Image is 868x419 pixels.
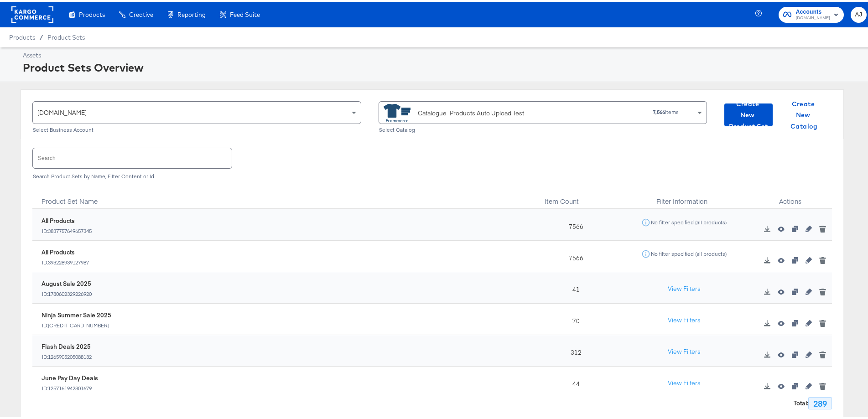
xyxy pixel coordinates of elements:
button: View Filters [661,310,707,327]
span: Creative [129,9,153,16]
div: ID: 1257161942801679 [42,383,98,389]
span: Reporting [177,9,206,16]
div: Toggle SortBy [32,185,532,207]
div: ID: 3837757649657345 [42,226,92,232]
div: Search Product Sets by Name, Filter Content or Id [32,171,832,178]
div: ID: 393228939127987 [42,257,89,264]
div: ID: [CREDIT_CARD_NUMBER] [42,320,111,326]
input: Search product sets [33,146,232,166]
div: Catalogue_Products Auto Upload Test [418,107,524,116]
div: Ninja Summer Sale 2025 [42,309,111,318]
div: 7566 [532,207,616,239]
span: / [35,32,47,39]
div: Select Business Account [32,125,361,131]
div: 312 [532,333,616,365]
button: View Filters [661,373,707,390]
div: items [592,107,679,114]
button: View Filters [661,342,707,358]
button: Create New Product Set [724,102,773,124]
div: June Pay Day Deals [42,372,98,381]
div: Item Count [532,185,616,207]
div: All Products [42,215,92,223]
div: 44 [532,365,616,396]
div: August Sale 2025 [42,278,92,286]
button: Accounts[DOMAIN_NAME] [779,5,844,21]
div: Product Sets Overview [23,58,864,73]
span: Create New Catalog [784,97,825,130]
div: Filter Information [615,185,748,207]
div: 289 [808,395,832,408]
div: 41 [532,270,616,302]
span: [DOMAIN_NAME] [796,13,830,20]
div: Toggle SortBy [532,185,616,207]
button: View Filters [661,279,707,295]
div: No filter specified (all products) [650,249,727,255]
div: Assets [23,49,864,58]
span: Products [9,32,35,39]
button: Create New Catalog [780,102,828,124]
span: Create New Product Set [728,97,769,130]
div: ID: 1265905205088132 [42,352,92,358]
span: Accounts [796,5,830,15]
div: Actions [748,185,832,207]
span: Feed Suite [230,9,260,16]
div: All Products [42,246,89,255]
strong: Total : [794,397,808,406]
span: AJ [854,8,863,18]
a: Product Sets [47,32,85,39]
div: Select Catalog [379,125,707,131]
button: AJ [851,5,867,21]
span: Products [79,9,105,16]
div: Flash Deals 2025 [42,341,92,349]
strong: 7,566 [653,107,665,114]
div: 7566 [532,239,616,270]
div: No filter specified (all products) [650,217,727,224]
div: 70 [532,302,616,333]
div: Product Set Name [32,185,532,207]
div: ID: 1780602329226920 [42,289,92,295]
span: [DOMAIN_NAME] [37,107,87,115]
